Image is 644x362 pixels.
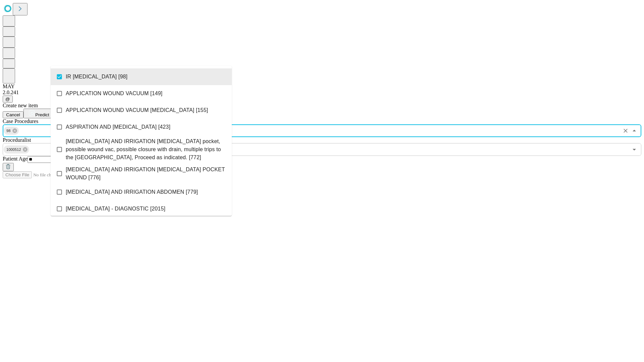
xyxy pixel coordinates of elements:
[4,146,24,154] span: 1000512
[4,127,19,135] div: 98
[66,205,165,213] span: [MEDICAL_DATA] - DIAGNOSTIC [2015]
[3,111,23,118] button: Cancel
[66,89,162,98] span: APPLICATION WOUND VACUUM [149]
[3,96,13,103] button: @
[4,127,13,135] span: 98
[23,109,54,118] button: Predict
[66,166,226,182] span: [MEDICAL_DATA] AND IRRIGATION [MEDICAL_DATA] POCKET WOUND [776]
[3,156,28,162] span: Patient Age
[3,118,38,124] span: Scheduled Procedure
[4,145,29,154] div: 1000512
[621,126,630,135] button: Clear
[66,188,198,196] span: [MEDICAL_DATA] AND IRRIGATION ABDOMEN [779]
[66,137,226,162] span: [MEDICAL_DATA] AND IRRIGATION [MEDICAL_DATA] pocket, possible wound vac, possible closure with dr...
[3,103,38,108] span: Create new item
[66,123,170,131] span: ASPIRATION AND [MEDICAL_DATA] [423]
[6,112,20,117] span: Cancel
[66,73,127,81] span: IR [MEDICAL_DATA] [98]
[3,83,641,89] div: MAY
[630,126,639,135] button: Close
[35,112,49,117] span: Predict
[3,137,31,143] span: Proceduralist
[630,145,639,154] button: Open
[66,106,208,114] span: APPLICATION WOUND VACUUM [MEDICAL_DATA] [155]
[5,97,10,102] span: @
[3,89,641,96] div: 2.0.241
